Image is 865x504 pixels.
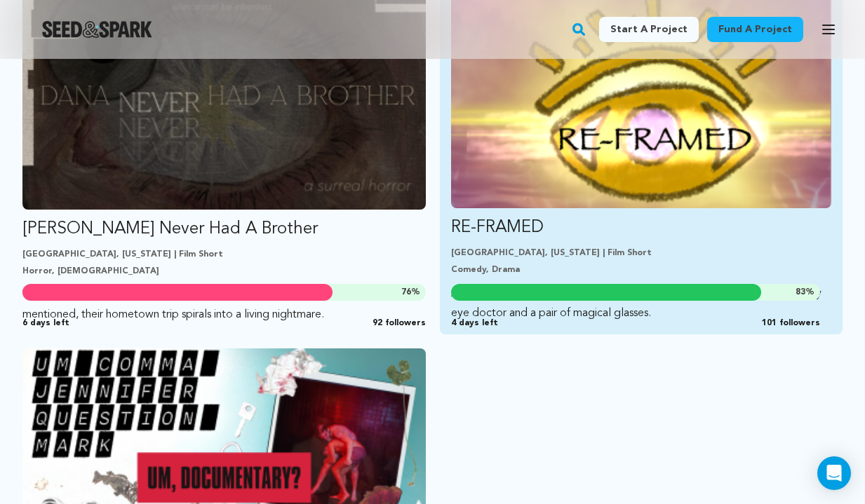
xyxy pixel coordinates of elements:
a: Start a project [599,17,699,42]
span: 6 days left [22,318,69,329]
span: 4 days left [451,318,498,329]
span: 92 followers [373,318,426,329]
span: 83 [796,288,805,297]
div: Open Intercom Messenger [817,456,851,490]
span: 101 followers [762,318,820,329]
img: Seed&Spark Logo Dark Mode [42,21,152,38]
span: % [401,287,420,298]
p: [PERSON_NAME] Never Had A Brother [22,218,426,240]
p: RE-FRAMED [451,217,832,239]
p: Horror, [DEMOGRAPHIC_DATA] [22,266,426,277]
span: % [796,287,814,298]
span: 76 [401,288,411,297]
a: Fund a project [707,17,803,42]
a: Seed&Spark Homepage [42,21,152,38]
p: [GEOGRAPHIC_DATA], [US_STATE] | Film Short [22,249,426,260]
p: Comedy, Drama [451,264,832,275]
p: [GEOGRAPHIC_DATA], [US_STATE] | Film Short [451,247,832,259]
